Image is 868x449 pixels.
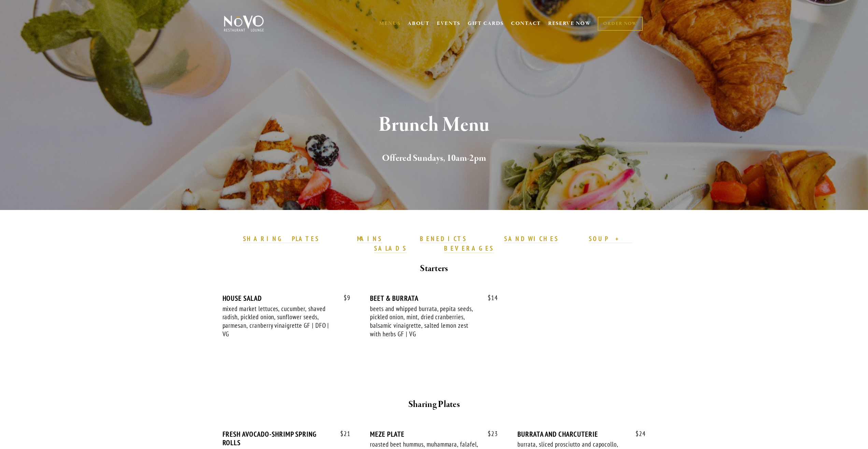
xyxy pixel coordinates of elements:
[548,17,591,30] a: RESERVE NOW
[511,17,541,30] a: CONTACT
[481,294,498,302] span: 14
[344,294,347,302] span: $
[370,305,479,338] div: beets and whipped burrata, pepita seeds, pickled onion, mint, dried cranberries, balsamic vinaigr...
[488,430,491,438] span: $
[223,305,331,338] div: mixed market lettuces, cucumber, shaved radish, pickled onion, sunflower seeds, parmesan, cranber...
[223,430,351,447] div: FRESH AVOCADO-SHRIMP SPRING ROLLS
[337,294,351,302] span: 9
[379,20,401,27] a: MENUS
[243,235,319,243] strong: SHARING PLATES
[370,294,498,303] div: BEET & BURRATA
[629,430,646,438] span: 24
[420,235,467,243] a: BENEDICTS
[370,430,498,438] div: MEZE PLATE
[357,235,383,243] a: MAINS
[357,235,383,243] strong: MAINS
[481,430,498,438] span: 23
[243,235,319,243] a: SHARING PLATES
[444,244,494,253] a: BEVERAGES
[420,235,467,243] strong: BENEDICTS
[408,20,430,27] a: ABOUT
[437,20,460,27] a: EVENTS
[223,294,351,303] div: HOUSE SALAD
[636,430,639,438] span: $
[488,294,491,302] span: $
[444,244,494,252] strong: BEVERAGES
[468,17,504,30] a: GIFT CARDS
[504,235,559,243] strong: SANDWICHES
[420,263,448,275] strong: Starters
[504,235,559,243] a: SANDWICHES
[408,398,460,410] strong: Sharing Plates
[235,151,633,166] h2: Offered Sundays, 10am-2pm
[223,15,265,32] img: Novo Restaurant &amp; Lounge
[598,17,642,31] a: ORDER NOW
[333,430,351,438] span: 21
[517,430,645,438] div: BURRATA AND CHARCUTERIE
[235,114,633,136] h1: Brunch Menu
[374,235,632,253] a: SOUP + SALADS
[340,430,344,438] span: $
